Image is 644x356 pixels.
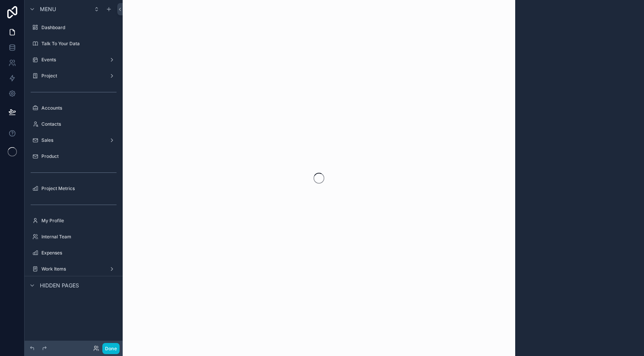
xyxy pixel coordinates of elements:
[40,282,79,289] span: Hidden pages
[41,41,117,47] label: Talk To Your Data
[29,231,118,243] a: Internal Team
[29,263,118,275] a: Work Items
[41,73,106,79] label: Project
[41,153,117,159] label: Product
[41,250,117,256] label: Expenses
[41,57,106,63] label: Events
[41,105,117,111] label: Accounts
[29,134,118,146] a: Sales
[29,118,118,130] a: Contacts
[29,247,118,259] a: Expenses
[29,215,118,227] a: My Profile
[40,5,56,13] span: Menu
[41,266,106,272] label: Work Items
[102,343,120,354] button: Done
[41,25,117,31] label: Dashboard
[29,54,118,66] a: Events
[29,38,118,50] a: Talk To Your Data
[29,21,118,34] a: Dashboard
[29,182,118,195] a: Project Metrics
[41,218,117,224] label: My Profile
[41,137,106,143] label: Sales
[41,234,117,240] label: Internal Team
[29,102,118,114] a: Accounts
[41,185,117,192] label: Project Metrics
[29,70,118,82] a: Project
[41,121,117,127] label: Contacts
[29,150,118,162] a: Product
